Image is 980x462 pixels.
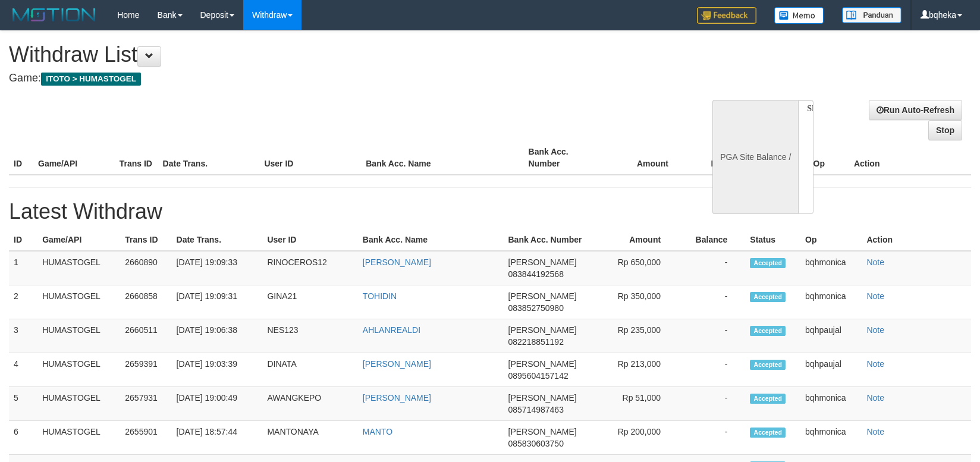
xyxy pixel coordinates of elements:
td: AWANGKEPO [262,387,357,421]
td: [DATE] 19:00:49 [172,387,263,421]
th: ID [9,229,37,251]
td: Rp 200,000 [600,421,679,455]
td: MANTONAYA [262,421,357,455]
a: Note [866,325,884,335]
span: Accepted [750,360,786,370]
span: [PERSON_NAME] [508,291,577,301]
td: HUMASTOGEL [37,285,120,319]
h1: Latest Withdraw [9,200,971,224]
td: HUMASTOGEL [37,319,120,353]
span: Accepted [750,258,786,268]
td: HUMASTOGEL [37,353,120,387]
td: bqhpaujal [800,353,862,387]
td: 2657931 [120,387,171,421]
td: NES123 [262,319,357,353]
td: 2660858 [120,285,171,319]
span: Accepted [750,428,786,438]
span: [PERSON_NAME] [508,427,577,436]
td: [DATE] 19:09:33 [172,251,263,285]
th: Action [849,141,971,175]
span: Accepted [750,326,786,336]
td: Rp 51,000 [600,387,679,421]
a: [PERSON_NAME] [363,257,431,267]
a: Note [866,291,884,301]
th: Amount [605,141,686,175]
a: [PERSON_NAME] [363,393,431,403]
th: Bank Acc. Number [524,141,605,175]
th: Trans ID [120,229,171,251]
td: - [679,251,745,285]
span: Accepted [750,394,786,404]
td: 2 [9,285,37,319]
td: HUMASTOGEL [37,387,120,421]
a: Note [866,427,884,436]
td: RINOCEROS12 [262,251,357,285]
img: Button%20Memo.svg [774,7,824,24]
img: Feedback.jpg [697,7,756,24]
td: Rp 235,000 [600,319,679,353]
img: MOTION_logo.png [9,6,99,24]
span: Accepted [750,292,786,302]
td: 4 [9,353,37,387]
th: Status [745,229,800,251]
td: - [679,319,745,353]
td: bqhmonica [800,387,862,421]
th: Game/API [37,229,120,251]
th: ID [9,141,33,175]
span: [PERSON_NAME] [508,393,577,403]
td: HUMASTOGEL [37,421,120,455]
th: Bank Acc. Name [358,229,504,251]
a: MANTO [363,427,392,436]
td: [DATE] 19:09:31 [172,285,263,319]
span: [PERSON_NAME] [508,257,577,267]
td: 1 [9,251,37,285]
td: 2660890 [120,251,171,285]
th: Game/API [33,141,115,175]
span: 083844192568 [508,269,564,279]
th: Date Trans. [158,141,260,175]
td: bqhmonica [800,251,862,285]
td: bqhpaujal [800,319,862,353]
td: Rp 350,000 [600,285,679,319]
a: [PERSON_NAME] [363,359,431,369]
td: Rp 213,000 [600,353,679,387]
span: [PERSON_NAME] [508,325,577,335]
td: 2660511 [120,319,171,353]
td: - [679,353,745,387]
a: Run Auto-Refresh [869,100,962,120]
td: bqhmonica [800,285,862,319]
a: AHLANREALDI [363,325,420,335]
td: 2655901 [120,421,171,455]
h4: Game: [9,73,642,84]
th: User ID [262,229,357,251]
span: 083852750980 [508,303,564,313]
span: 085714987463 [508,405,564,414]
td: bqhmonica [800,421,862,455]
td: [DATE] 19:03:39 [172,353,263,387]
th: Date Trans. [172,229,263,251]
a: Note [866,257,884,267]
td: GINA21 [262,285,357,319]
th: Bank Acc. Name [361,141,523,175]
th: Trans ID [115,141,158,175]
span: 0895604157142 [508,371,568,381]
td: Rp 650,000 [600,251,679,285]
td: HUMASTOGEL [37,251,120,285]
td: [DATE] 19:06:38 [172,319,263,353]
th: Bank Acc. Number [504,229,600,251]
th: Op [809,141,849,175]
td: [DATE] 18:57:44 [172,421,263,455]
th: Action [862,229,971,251]
div: PGA Site Balance / [712,100,798,214]
th: Balance [679,229,745,251]
td: 5 [9,387,37,421]
td: DINATA [262,353,357,387]
span: [PERSON_NAME] [508,359,577,369]
th: User ID [259,141,361,175]
span: 082218851192 [508,337,564,347]
a: Note [866,393,884,403]
span: 085830603750 [508,439,564,448]
td: - [679,421,745,455]
img: panduan.png [842,7,902,23]
th: Balance [686,141,761,175]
